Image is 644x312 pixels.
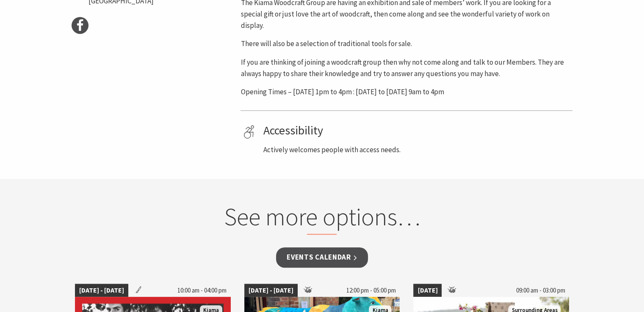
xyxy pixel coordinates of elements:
[276,247,368,267] a: Events Calendar
[173,284,231,297] span: 10:00 am - 04:00 pm
[263,144,569,156] p: Actively welcomes people with access needs.
[75,284,128,297] span: [DATE] - [DATE]
[240,38,572,49] p: There will also be a selection of traditional tools for sale.
[413,284,442,297] span: [DATE]
[240,86,572,98] p: Opening Times – [DATE] 1pm to 4pm : [DATE] to [DATE] 9am to 4pm
[240,57,572,79] p: If you are thinking of joining a woodcraft group then why not come along and talk to our Members....
[160,202,484,235] h2: See more options…
[244,284,298,297] span: [DATE] - [DATE]
[511,284,569,297] span: 09:00 am - 03:00 pm
[263,123,569,138] h4: Accessibility
[342,284,400,297] span: 12:00 pm - 05:00 pm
